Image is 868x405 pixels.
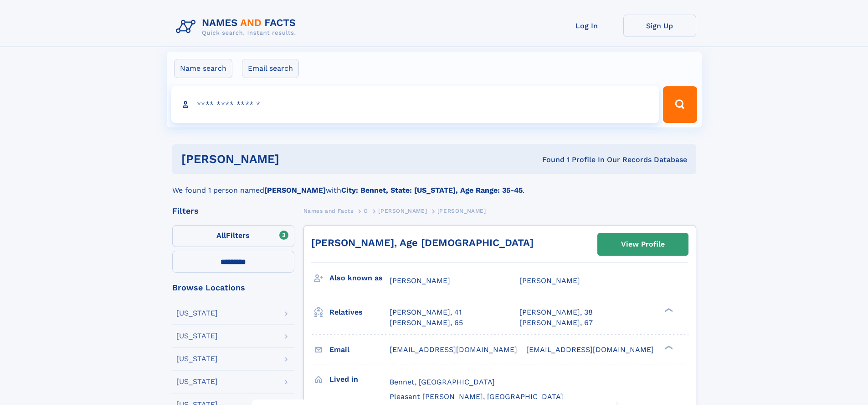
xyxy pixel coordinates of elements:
[329,305,390,320] h3: Relatives
[390,345,517,354] span: [EMAIL_ADDRESS][DOMAIN_NAME]
[390,318,463,328] a: [PERSON_NAME], 65
[519,307,593,317] a: [PERSON_NAME], 38
[176,378,218,385] div: [US_STATE]
[172,174,696,196] div: We found 1 person named with .
[329,270,390,286] h3: Also known as
[172,15,303,39] img: Logo Names and Facts
[437,208,486,214] span: [PERSON_NAME]
[390,392,563,401] span: Pleasant [PERSON_NAME], [GEOGRAPHIC_DATA]
[176,355,218,363] div: [US_STATE]
[176,332,218,340] div: [US_STATE]
[390,378,495,386] span: Bennet, [GEOGRAPHIC_DATA]
[390,276,450,285] span: [PERSON_NAME]
[174,59,232,78] label: Name search
[519,276,580,285] span: [PERSON_NAME]
[329,342,390,358] h3: Email
[378,205,427,216] a: [PERSON_NAME]
[663,307,673,313] div: ❯
[181,153,411,165] h1: [PERSON_NAME]
[176,310,218,317] div: [US_STATE]
[172,284,294,292] div: Browse Locations
[303,205,354,216] a: Names and Facts
[623,15,696,37] a: Sign Up
[216,231,226,240] span: All
[598,233,688,255] a: View Profile
[364,208,368,214] span: O
[172,225,294,247] label: Filters
[329,372,390,387] h3: Lived in
[171,86,659,123] input: search input
[411,155,687,165] div: Found 1 Profile In Our Records Database
[663,344,673,350] div: ❯
[550,15,623,37] a: Log In
[172,207,294,215] div: Filters
[378,208,427,214] span: [PERSON_NAME]
[390,307,462,317] a: [PERSON_NAME], 41
[264,186,326,195] b: [PERSON_NAME]
[526,345,654,354] span: [EMAIL_ADDRESS][DOMAIN_NAME]
[311,237,534,248] a: [PERSON_NAME], Age [DEMOGRAPHIC_DATA]
[621,234,665,255] div: View Profile
[364,205,368,216] a: O
[663,86,697,123] button: Search Button
[341,186,523,195] b: City: Bennet, State: [US_STATE], Age Range: 35-45
[519,318,593,328] a: [PERSON_NAME], 67
[242,59,299,78] label: Email search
